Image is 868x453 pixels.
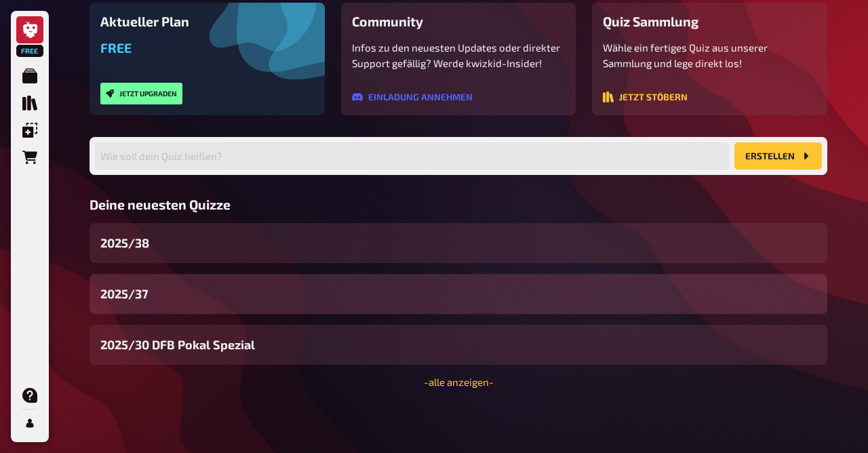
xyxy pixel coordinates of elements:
p: Wähle ein fertiges Quiz aus unserer Sammlung und lege direkt los! [603,40,816,71]
button: Erstellen [734,142,822,170]
span: Free [100,40,132,56]
h3: Aktueller Plan [100,14,314,29]
span: Free [18,47,42,55]
button: Jetzt stöbern [603,92,688,102]
button: Einladung annehmen [352,92,473,102]
a: 2025/37 [90,274,827,314]
a: 2025/30 DFB Pokal Spezial [90,325,827,365]
span: 2025/37 [100,285,149,303]
a: Jetzt stöbern [603,92,688,104]
h3: Community [352,14,566,29]
a: -alle anzeigen- [424,376,494,388]
button: Jetzt upgraden [100,83,182,104]
span: 2025/30 DFB Pokal Spezial [100,336,255,354]
span: 2025/38 [100,234,149,252]
p: Infos zu den neuesten Updates oder direkter Support gefällig? Werde kwizkid-Insider! [352,40,566,71]
a: 2025/38 [90,223,827,263]
h3: Deine neuesten Quizze [90,197,827,212]
a: Einladung annehmen [352,92,473,104]
h3: Quiz Sammlung [603,14,816,29]
input: Wie soll dein Quiz heißen? [95,142,729,170]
